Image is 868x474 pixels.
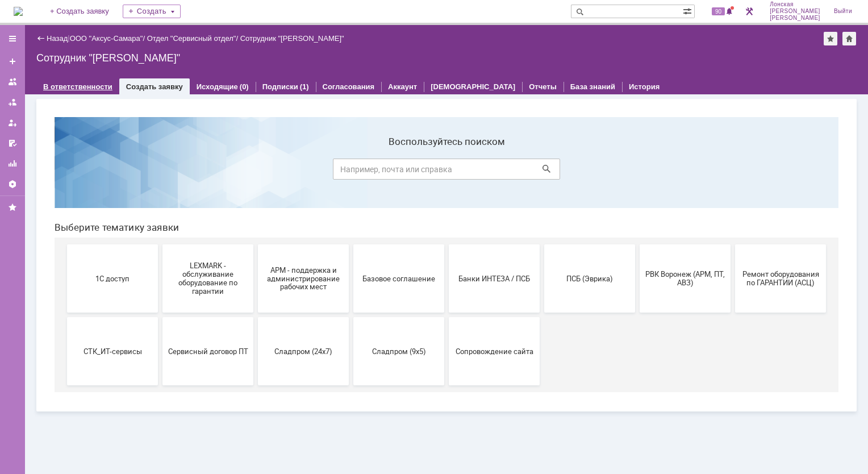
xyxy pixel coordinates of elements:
a: История [629,82,660,91]
span: Банки ИНТЕЗА / ПСБ [407,166,491,174]
span: Сопровождение сайта [407,239,491,247]
header: Выберите тематику заявки [9,114,793,125]
a: Назад [47,34,68,43]
div: Сделать домашней страницей [842,32,856,45]
a: Мои заявки [3,114,22,132]
span: Ремонт оборудования по ГАРАНТИИ (АСЦ) [693,162,777,179]
div: Добавить в избранное [824,32,837,45]
button: Сладпром (24x7) [212,209,303,277]
a: База знаний [570,82,615,91]
a: Перейти в интерфейс администратора [742,5,756,18]
a: Заявки в моей ответственности [3,93,22,111]
button: СТК_ИТ-сервисы [22,209,112,277]
a: [DEMOGRAPHIC_DATA] [431,82,515,91]
span: СТК_ИТ-сервисы [25,239,109,247]
a: ООО "Аксус-Самара" [70,34,143,43]
button: Сладпром (9x5) [308,209,399,277]
a: Мои согласования [3,134,22,152]
span: Лонская [770,1,820,8]
a: Исходящие [197,82,238,91]
a: Создать заявку [3,52,22,70]
a: Настройки [3,175,22,193]
button: 1С доступ [22,136,112,205]
span: Расширенный поиск [683,5,694,16]
button: LEXMARK - обслуживание оборудование по гарантии [117,136,208,205]
a: Создать заявку [126,82,183,91]
input: Например, почта или справка [287,51,515,72]
span: LEXMARK - обслуживание оборудование по гарантии [120,153,205,188]
div: (1) [300,82,309,91]
div: / [70,34,147,43]
div: Сотрудник "[PERSON_NAME]" [36,52,857,64]
span: Сладпром (9x5) [311,239,395,247]
button: Сопровождение сайта [403,209,494,277]
label: Воспользуйтесь поиском [287,28,515,39]
div: | [68,34,69,42]
span: [PERSON_NAME] [770,8,820,15]
span: Сервисный договор ПТ [120,239,205,247]
a: Согласования [323,82,375,91]
button: АРМ - поддержка и администрирование рабочих мест [212,136,303,205]
span: АРМ - поддержка и администрирование рабочих мест [216,157,300,183]
button: ПСБ (Эврика) [499,136,590,205]
div: Создать [123,5,181,18]
button: Сервисный договор ПТ [117,209,208,277]
button: РВК Воронеж (АРМ, ПТ, АВЗ) [594,136,685,205]
span: [PERSON_NAME] [770,15,820,22]
a: В ответственности [43,82,112,91]
span: ПСБ (Эврика) [502,166,586,174]
a: Отдел "Сервисный отдел" [147,34,236,43]
a: Подписки [262,82,298,91]
a: Отчеты [3,155,22,173]
span: 90 [712,7,725,15]
button: Банки ИНТЕЗА / ПСБ [403,136,494,205]
span: Сладпром (24x7) [216,239,300,247]
div: (0) [240,82,249,91]
a: Аккаунт [388,82,417,91]
span: РВК Воронеж (АРМ, ПТ, АВЗ) [598,162,682,179]
a: Отчеты [529,82,557,91]
button: Базовое соглашение [308,136,399,205]
div: / [147,34,240,43]
button: Ремонт оборудования по ГАРАНТИИ (АСЦ) [690,136,781,205]
div: Сотрудник "[PERSON_NAME]" [240,34,344,43]
a: Перейти на домашнюю страницу [14,7,23,16]
span: 1С доступ [25,166,109,174]
a: Заявки на командах [3,73,22,91]
img: logo [14,7,23,16]
span: Базовое соглашение [311,166,395,174]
